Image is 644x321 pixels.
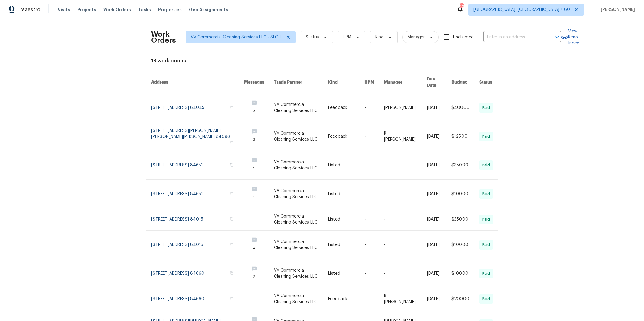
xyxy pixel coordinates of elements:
[229,216,234,222] button: Copy Address
[103,7,131,13] span: Work Orders
[269,122,323,151] td: VV Commercial Cleaning Services LLC
[269,208,323,231] td: VV Commercial Cleaning Services LLC
[77,7,96,13] span: Projects
[151,58,493,64] div: 18 work orders
[379,71,422,93] th: Manager
[323,180,359,208] td: Listed
[269,71,323,93] th: Trade Partner
[359,208,379,231] td: -
[323,288,359,310] td: Feedback
[323,151,359,180] td: Listed
[146,71,239,93] th: Address
[375,34,384,40] span: Kind
[422,71,447,93] th: Due Date
[323,71,359,93] th: Kind
[359,122,379,151] td: -
[269,288,323,310] td: VV Commercial Cleaning Services LLC
[323,208,359,231] td: Listed
[379,151,422,180] td: -
[379,259,422,288] td: -
[379,288,422,310] td: R [PERSON_NAME]
[158,7,182,13] span: Properties
[306,34,319,40] span: Status
[323,231,359,259] td: Listed
[343,34,351,40] span: HPM
[229,140,234,145] button: Copy Address
[359,93,379,122] td: -
[359,151,379,180] td: -
[229,191,234,196] button: Copy Address
[229,105,234,110] button: Copy Address
[473,7,570,13] span: [GEOGRAPHIC_DATA], [GEOGRAPHIC_DATA] + 60
[58,7,70,13] span: Visits
[229,162,234,168] button: Copy Address
[561,28,579,46] a: View Reno Index
[323,122,359,151] td: Feedback
[151,31,176,43] h2: Work Orders
[269,180,323,208] td: VV Commercial Cleaning Services LLC
[379,180,422,208] td: -
[21,7,41,13] span: Maestro
[269,93,323,122] td: VV Commercial Cleaning Services LLC
[408,34,425,40] span: Manager
[447,71,474,93] th: Budget
[269,259,323,288] td: VV Commercial Cleaning Services LLC
[453,34,474,41] span: Unclaimed
[359,259,379,288] td: -
[379,231,422,259] td: -
[138,8,151,12] span: Tasks
[553,33,561,41] button: Open
[460,4,464,10] div: 431
[359,180,379,208] td: -
[323,93,359,122] td: Feedback
[359,71,379,93] th: HPM
[483,33,544,42] input: Enter in an address
[269,231,323,259] td: VV Commercial Cleaning Services LLC
[229,296,234,301] button: Copy Address
[229,270,234,276] button: Copy Address
[379,208,422,231] td: -
[229,242,234,247] button: Copy Address
[191,34,282,40] span: VV Commercial Cleaning Services LLC - SLC-L
[379,122,422,151] td: R [PERSON_NAME]
[359,288,379,310] td: -
[239,71,269,93] th: Messages
[269,151,323,180] td: VV Commercial Cleaning Services LLC
[474,71,498,93] th: Status
[598,7,635,13] span: [PERSON_NAME]
[323,259,359,288] td: Listed
[359,231,379,259] td: -
[189,7,228,13] span: Geo Assignments
[379,93,422,122] td: [PERSON_NAME]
